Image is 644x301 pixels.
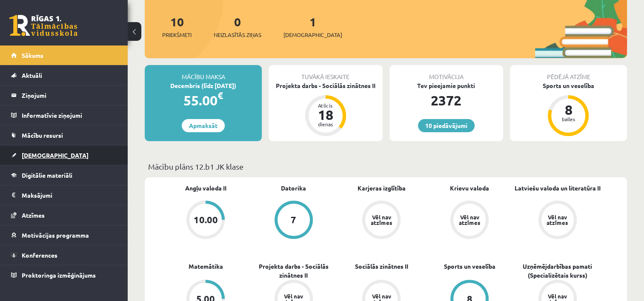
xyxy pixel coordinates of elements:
span: Neizlasītās ziņas [214,31,261,39]
legend: Maksājumi [22,185,117,205]
a: 1[DEMOGRAPHIC_DATA] [283,14,342,39]
a: Mācību resursi [11,125,117,145]
span: Digitālie materiāli [22,171,72,179]
span: € [218,89,223,102]
legend: Informatīvie ziņojumi [22,105,117,125]
div: Vēl nav atzīmes [546,214,570,225]
div: 2372 [389,90,503,111]
a: 0Neizlasītās ziņas [214,14,261,39]
div: Mācību maksa [145,65,262,81]
span: Atzīmes [22,211,45,219]
a: [DEMOGRAPHIC_DATA] [11,145,117,165]
a: Sociālās zinātnes II [355,262,408,271]
a: Proktoringa izmēģinājums [11,265,117,285]
a: Motivācijas programma [11,225,117,245]
a: Sākums [11,45,117,65]
div: Atlicis [313,103,338,108]
a: Latviešu valoda un literatūra II [515,184,601,193]
a: 10.00 [162,201,250,241]
a: Uzņēmējdarbības pamati (Specializētais kurss) [513,262,601,280]
a: Matemātika [189,262,223,271]
div: Vēl nav atzīmes [369,214,393,225]
span: Priekšmeti [162,31,192,39]
a: Angļu valoda II [185,184,226,193]
div: Tuvākā ieskaite [269,65,382,81]
div: Projekta darbs - Sociālās zinātnes II [269,81,382,90]
a: Vēl nav atzīmes [513,201,601,241]
a: Konferences [11,245,117,265]
a: Informatīvie ziņojumi [11,105,117,125]
div: balles [555,116,581,122]
span: [DEMOGRAPHIC_DATA] [22,151,89,159]
div: 7 [291,215,296,224]
a: Karjeras izglītība [358,184,406,193]
div: Motivācija [389,65,503,81]
span: Konferences [22,251,57,259]
a: Apmaksāt [182,119,225,132]
a: Ziņojumi [11,85,117,105]
a: Sports un veselība [444,262,495,271]
a: 10Priekšmeti [162,14,192,39]
span: Aktuāli [22,71,42,79]
span: Proktoringa izmēģinājums [22,271,96,279]
a: Maksājumi [11,185,117,205]
div: dienas [313,122,338,127]
a: Projekta darbs - Sociālās zinātnes II Atlicis 18 dienas [269,81,382,137]
div: 55.00 [145,90,262,111]
div: 18 [313,108,338,122]
div: Vēl nav atzīmes [458,214,481,225]
a: Digitālie materiāli [11,165,117,185]
legend: Ziņojumi [22,85,117,105]
span: Mācību resursi [22,131,63,139]
a: Krievu valoda [450,184,489,193]
div: Tev pieejamie punkti [389,81,503,90]
a: Datorika [281,184,306,193]
a: Rīgas 1. Tālmācības vidusskola [9,15,77,36]
a: Atzīmes [11,205,117,225]
span: [DEMOGRAPHIC_DATA] [283,31,342,39]
span: Motivācijas programma [22,231,89,239]
a: 7 [250,201,338,241]
a: Projekta darbs - Sociālās zinātnes II [250,262,338,280]
span: Sākums [22,51,43,59]
div: Pēdējā atzīme [510,65,627,81]
div: 8 [555,103,581,116]
div: 10.00 [194,215,218,224]
a: Sports un veselība 8 balles [510,81,627,137]
div: Sports un veselība [510,81,627,90]
a: 10 piedāvājumi [418,119,475,132]
a: Vēl nav atzīmes [426,201,514,241]
div: Decembris (līdz [DATE]) [145,81,262,90]
a: Vēl nav atzīmes [338,201,426,241]
p: Mācību plāns 12.b1 JK klase [148,161,624,172]
a: Aktuāli [11,65,117,85]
